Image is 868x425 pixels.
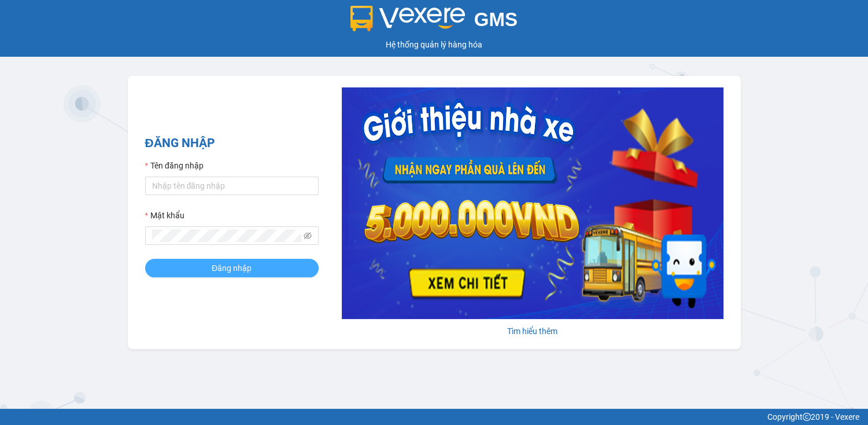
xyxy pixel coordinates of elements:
[145,159,204,172] label: Tên đăng nhập
[9,411,859,423] div: Copyright 2019 - Vexere
[304,232,312,240] span: eye-invisible
[803,413,811,421] span: copyright
[145,259,319,277] button: Đăng nhập
[145,177,319,195] input: Tên đăng nhập
[145,134,319,153] h2: ĐĂNG NHẬP
[145,209,184,222] label: Mật khẩu
[342,87,723,319] img: banner-0
[3,38,865,51] div: Hệ thống quản lý hàng hóa
[152,229,301,242] input: Mật khẩu
[350,17,518,27] a: GMS
[212,262,252,274] span: Đăng nhập
[350,6,465,31] img: logo 2
[474,9,518,30] span: GMS
[342,325,723,338] div: Tìm hiểu thêm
